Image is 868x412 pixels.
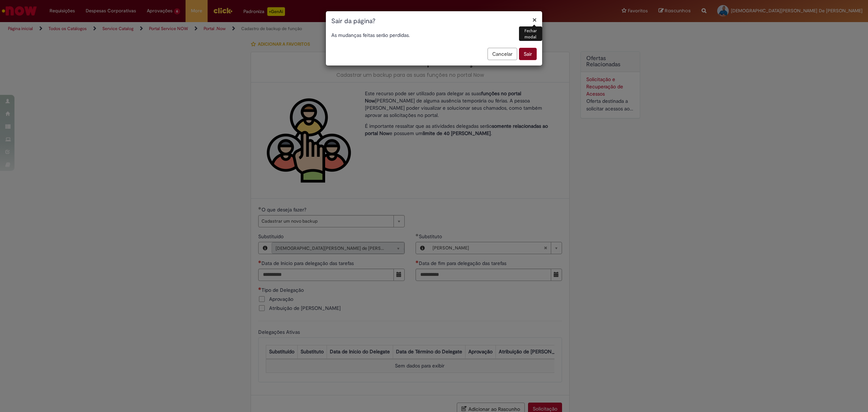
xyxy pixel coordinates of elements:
div: Fechar modal [519,26,542,41]
button: Cancelar [488,48,517,60]
button: Fechar modal [532,16,537,24]
h1: Sair da página? [331,17,537,26]
p: As mudanças feitas serão perdidas. [331,31,537,39]
button: Sair [519,48,537,60]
